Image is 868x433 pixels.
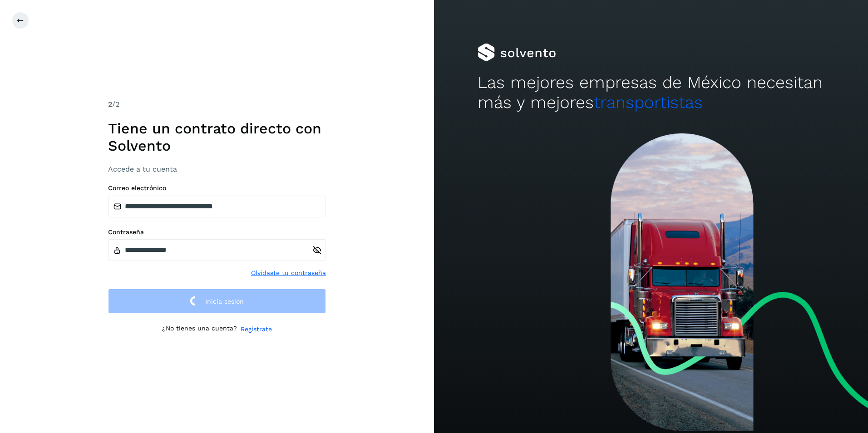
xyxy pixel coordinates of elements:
a: Olvidaste tu contraseña [251,268,326,278]
label: Correo electrónico [108,184,326,192]
label: Contraseña [108,228,326,236]
span: 2 [108,100,112,108]
button: Inicia sesión [108,289,326,314]
div: /2 [108,99,326,110]
h2: Las mejores empresas de México necesitan más y mejores [478,73,825,113]
a: Regístrate [241,325,272,334]
h3: Accede a tu cuenta [108,165,326,173]
span: transportistas [594,93,703,112]
h1: Tiene un contrato directo con Solvento [108,120,326,155]
span: Inicia sesión [205,298,244,305]
p: ¿No tienes una cuenta? [162,325,237,334]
